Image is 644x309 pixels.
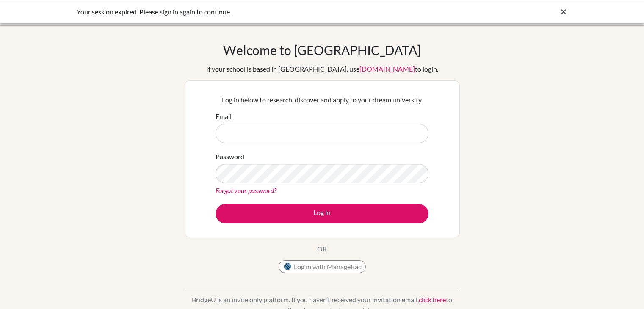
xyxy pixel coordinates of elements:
h1: Welcome to [GEOGRAPHIC_DATA] [223,42,421,58]
div: If your school is based in [GEOGRAPHIC_DATA], use to login. [206,64,438,74]
p: Log in below to research, discover and apply to your dream university. [216,95,428,105]
button: Log in [216,204,428,223]
div: Your session expired. Please sign in again to continue. [77,7,441,17]
label: Password [216,152,244,162]
button: Log in with ManageBac [279,260,366,273]
a: Forgot your password? [216,186,276,194]
a: [DOMAIN_NAME] [359,65,415,73]
p: OR [317,244,327,254]
label: Email [216,111,232,121]
a: click here [419,295,446,303]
